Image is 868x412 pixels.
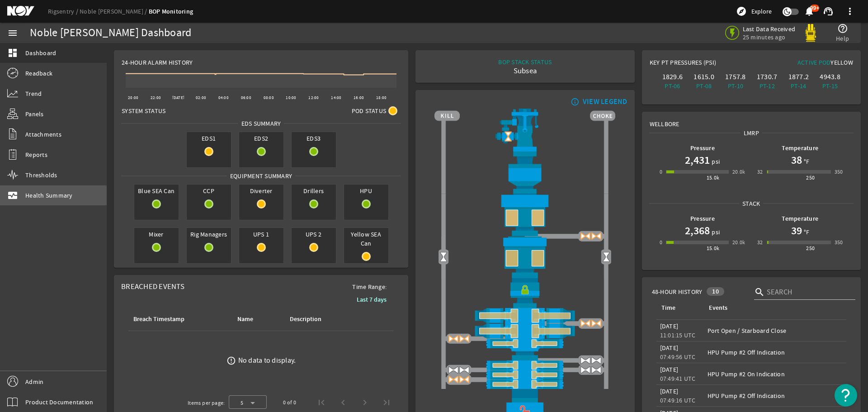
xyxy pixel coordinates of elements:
[292,228,336,241] span: UPS 2
[660,331,696,339] legacy-datetime-component: 11:01:15 UTC
[710,227,720,237] span: psi
[376,95,387,100] text: 18:00
[591,318,602,329] img: ValveOpenBlock.png
[583,97,627,106] div: VIEW LEGEND
[236,314,278,324] div: Name
[652,287,703,296] span: 48-Hour History
[753,81,781,90] div: PT-12
[292,185,336,197] span: Drillers
[7,47,18,58] mat-icon: dashboard
[187,228,231,241] span: Rig Managers
[498,57,552,66] div: BOP STACK STATUS
[836,34,849,43] span: Help
[751,7,772,16] span: Explore
[707,173,720,182] div: 15.0k
[226,356,236,365] mat-icon: error_outline
[25,398,93,407] span: Product Documentation
[782,144,818,152] b: Temperature
[122,106,165,115] span: System Status
[283,398,296,407] div: 0 of 0
[80,7,149,15] a: Noble [PERSON_NAME]
[434,152,615,194] img: FlexJoint.png
[128,95,138,100] text: 20:00
[239,228,283,241] span: UPS 1
[434,348,615,360] img: BopBodyShearBottom.png
[196,95,206,100] text: 02:00
[188,398,225,407] div: Items per page:
[806,173,815,182] div: 250
[835,238,843,247] div: 350
[239,132,283,145] span: EDS2
[591,365,602,375] img: ValveOpen.png
[709,303,727,313] div: Events
[448,333,459,344] img: ValveOpenBlock.png
[25,48,56,57] span: Dashboard
[757,167,763,176] div: 32
[660,365,679,374] legacy-datetime-component: [DATE]
[823,6,834,17] mat-icon: support_agent
[690,144,715,152] b: Pressure
[830,58,853,66] span: Yellow
[743,25,796,33] span: Last Data Received
[580,318,591,329] img: ValveOpenBlock.png
[354,95,364,100] text: 16:00
[237,314,253,324] div: Name
[690,214,715,223] b: Pressure
[661,303,675,313] div: Time
[660,344,679,352] legacy-datetime-component: [DATE]
[434,278,615,308] img: RiserConnectorLock.png
[690,81,718,90] div: PT-08
[722,81,750,90] div: PT-10
[708,348,843,357] div: HPU Pump #2 Off Indication
[7,28,18,38] mat-icon: menu
[434,370,615,379] img: PipeRamOpenBlock.png
[835,384,857,407] button: Open Resource Center
[331,95,341,100] text: 14:00
[238,119,284,128] span: EDS SUMMARY
[707,244,720,253] div: 15.0k
[264,95,274,100] text: 08:00
[708,391,843,400] div: HPU Pump #2 Off Indication
[767,287,848,298] input: Search
[741,128,762,137] span: LMRP
[601,251,612,262] img: Valve2Open.png
[650,58,751,71] div: Key PT Pressures (PSI)
[782,214,818,223] b: Temperature
[660,322,679,330] legacy-datetime-component: [DATE]
[785,81,813,90] div: PT-14
[804,6,815,17] mat-icon: notifications
[642,112,860,128] div: Wellbore
[133,314,184,324] div: Breach Timestamp
[797,58,831,66] span: Active Pod
[25,130,61,139] span: Attachments
[802,157,810,166] span: °F
[25,150,47,159] span: Reports
[690,72,718,81] div: 1615.0
[503,131,514,142] img: Valve2OpenBlock.png
[685,153,710,167] h1: 2,431
[660,396,696,404] legacy-datetime-component: 07:49:16 UTC
[121,282,184,291] span: Breached Events
[816,72,844,81] div: 4943.8
[25,69,52,78] span: Readback
[722,72,750,81] div: 1757.8
[580,355,591,366] img: ValveOpen.png
[459,365,470,375] img: ValveOpen.png
[660,387,679,395] legacy-datetime-component: [DATE]
[434,109,615,152] img: RiserAdapter.png
[344,228,388,250] span: Yellow SEA Can
[344,185,388,197] span: HPU
[660,167,662,176] div: 0
[290,314,321,324] div: Description
[802,227,810,237] span: °F
[569,98,580,105] mat-icon: info_outline
[25,191,73,200] span: Health Summary
[434,308,615,323] img: ShearRamOpenBlock.png
[835,167,843,176] div: 350
[736,6,747,17] mat-icon: explore
[754,287,765,298] i: search
[241,95,251,100] text: 06:00
[308,95,319,100] text: 12:00
[151,95,161,100] text: 22:00
[459,333,470,344] img: ValveOpenBlock.png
